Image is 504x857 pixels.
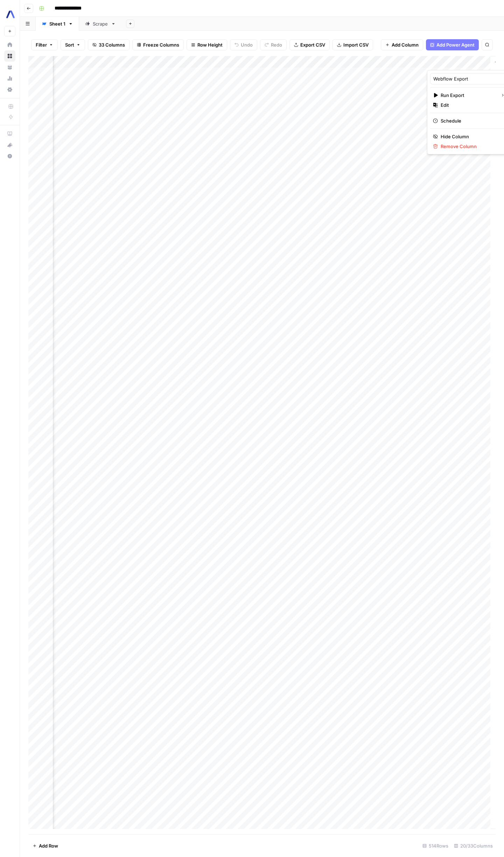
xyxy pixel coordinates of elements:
[4,8,17,21] img: Assembly AI Logo
[241,41,253,48] span: Undo
[300,41,325,48] span: Export CSV
[343,41,369,48] span: Import CSV
[187,39,227,50] button: Row Height
[260,39,287,50] button: Redo
[93,20,108,27] div: Scrape
[441,102,502,109] span: Edit
[4,62,15,73] a: Your Data
[289,39,330,50] button: Export CSV
[441,133,502,140] span: Hide Column
[36,41,47,48] span: Filter
[451,840,496,851] div: 20/33 Columns
[4,139,15,151] button: What's new?
[4,50,15,62] a: Browse
[31,39,58,50] button: Filter
[99,41,125,48] span: 33 Columns
[381,39,423,50] button: Add Column
[4,6,15,23] button: Workspace: Assembly AI
[79,17,122,31] a: Scrape
[4,73,15,84] a: Usage
[4,128,15,139] a: AirOps Academy
[441,92,495,99] span: Run Export
[271,41,282,48] span: Redo
[4,84,15,95] a: Settings
[392,41,419,48] span: Add Column
[88,39,129,50] button: 33 Columns
[65,41,74,48] span: Sort
[230,39,257,50] button: Undo
[143,41,179,48] span: Freeze Columns
[49,20,65,27] div: Sheet 1
[36,17,79,31] a: Sheet 1
[61,39,85,50] button: Sort
[4,151,15,162] button: Help + Support
[332,39,373,50] button: Import CSV
[441,143,502,150] span: Remove Column
[4,39,15,50] a: Home
[441,117,502,124] span: Schedule
[132,39,184,50] button: Freeze Columns
[436,41,475,48] span: Add Power Agent
[39,842,58,849] span: Add Row
[426,39,479,50] button: Add Power Agent
[28,840,62,851] button: Add Row
[5,140,15,150] div: What's new?
[197,41,223,48] span: Row Height
[420,840,451,851] div: 514 Rows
